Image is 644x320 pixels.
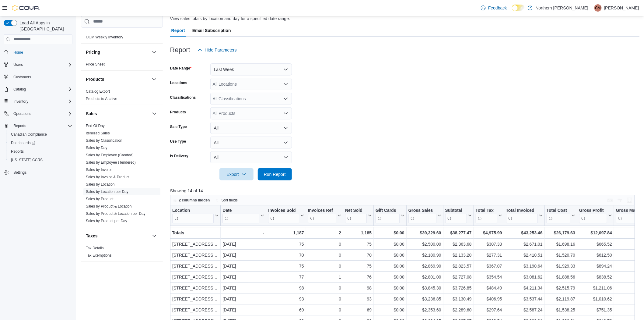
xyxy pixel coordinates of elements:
div: Date [222,208,259,223]
a: Tax Details [86,246,104,250]
a: Itemized Sales [86,131,110,135]
label: Is Delivery [170,154,188,158]
div: 0 [308,284,341,292]
div: Subtotal [445,208,467,223]
div: 1,185 [345,229,372,236]
label: Locations [170,80,187,85]
div: $3,081.62 [506,273,542,281]
div: $665.52 [579,240,612,248]
div: 70 [268,251,304,259]
label: Sale Type [170,124,187,129]
div: $838.52 [579,273,612,281]
div: $406.95 [475,295,502,303]
a: Customers [11,73,33,81]
div: Gift Cards [376,208,400,213]
span: Users [11,61,72,68]
div: [STREET_ADDRESS][PERSON_NAME] [172,262,219,270]
div: 77 [268,273,304,281]
span: Washington CCRS [9,156,72,164]
span: Settings [11,169,72,176]
button: Inventory [11,98,31,105]
span: Run Report [264,171,286,177]
div: $2,500.00 [408,240,441,248]
p: [PERSON_NAME] [604,4,639,12]
div: $0.00 [376,295,404,303]
span: Tax Exemptions [86,253,112,258]
span: Customers [11,73,72,81]
h3: Report [170,46,190,54]
div: [STREET_ADDRESS][PERSON_NAME] [172,273,219,281]
span: Sales by Invoice & Product [86,174,129,179]
button: Pricing [151,48,158,55]
button: Keyboard shortcuts [607,197,614,204]
h3: Sales [86,110,97,116]
div: Total Cost [546,208,570,213]
div: $1,888.56 [547,273,575,281]
div: - [222,229,264,236]
div: $0.00 [376,240,404,248]
span: Reports [11,149,24,154]
a: Sales by Product per Day [86,219,127,223]
span: Reports [11,122,72,130]
a: Feedback [478,2,509,14]
div: 0 [308,295,341,303]
button: [US_STATE] CCRS [6,156,75,164]
label: Classifications [170,95,196,100]
div: [STREET_ADDRESS][PERSON_NAME] [172,240,219,248]
button: Total Cost [546,208,575,223]
div: Net Sold [345,208,367,223]
div: $0.00 [376,306,404,314]
div: $1,520.70 [547,251,575,259]
div: 76 [345,273,372,281]
span: Catalog [13,87,26,92]
span: Feedback [488,5,507,11]
div: $367.07 [475,262,502,270]
button: Users [11,61,25,68]
div: Date [222,208,259,213]
div: $484.49 [475,284,502,292]
div: 0 [308,262,341,270]
h3: Pricing [86,49,100,55]
a: Sales by Invoice & Product [86,175,129,179]
span: Canadian Compliance [9,131,72,138]
span: Reports [9,148,72,155]
div: [DATE] [222,306,264,314]
span: Sort fields [222,198,238,203]
div: 1,187 [268,229,304,236]
button: Products [151,75,158,83]
span: CM [595,4,601,12]
div: $0.00 [376,251,404,259]
div: 93 [268,295,304,303]
label: Date Range [170,66,192,71]
div: [DATE] [222,284,264,292]
div: $0.00 [376,262,404,270]
button: Reports [1,122,75,130]
div: $3,130.49 [445,295,471,303]
button: Display options [616,197,624,204]
button: Gift Cards [376,208,404,223]
span: Report [171,24,185,37]
div: 75 [345,240,372,248]
a: Sales by Employee (Tendered) [86,160,136,164]
span: OCM Weekly Inventory [86,34,123,39]
span: 2 columns hidden [179,198,210,203]
div: $1,211.06 [579,284,612,292]
div: $1,698.16 [547,240,575,248]
div: [STREET_ADDRESS][PERSON_NAME] [172,284,219,292]
div: 2 [308,229,341,236]
span: Sales by Product & Location per Day [86,211,145,216]
div: Invoices Ref [308,208,336,213]
div: Gift Card Sales [376,208,400,223]
span: Sales by Location [86,182,115,187]
div: $38,277.47 [445,229,471,236]
div: OCM [81,33,163,43]
button: Inventory [1,97,75,106]
p: Northern [PERSON_NAME] [536,4,589,12]
input: Dark Mode [512,5,525,11]
span: Canadian Compliance [11,132,47,137]
div: 0 [308,240,341,248]
div: Invoices Sold [268,208,299,213]
a: Sales by Employee (Created) [86,153,134,157]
